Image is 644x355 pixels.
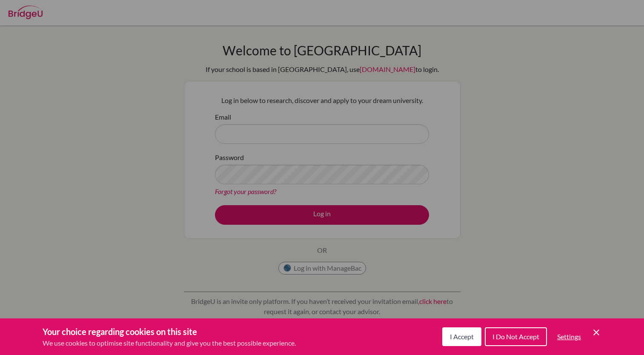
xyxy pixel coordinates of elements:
[557,332,581,341] span: Settings
[43,325,296,338] h3: Your choice regarding cookies on this site
[43,338,296,348] p: We use cookies to optimise site functionality and give you the best possible experience.
[485,327,547,346] button: I Do Not Accept
[550,328,588,345] button: Settings
[442,327,481,346] button: I Accept
[450,332,474,341] span: I Accept
[492,332,539,341] span: I Do Not Accept
[591,327,601,338] button: Save and close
